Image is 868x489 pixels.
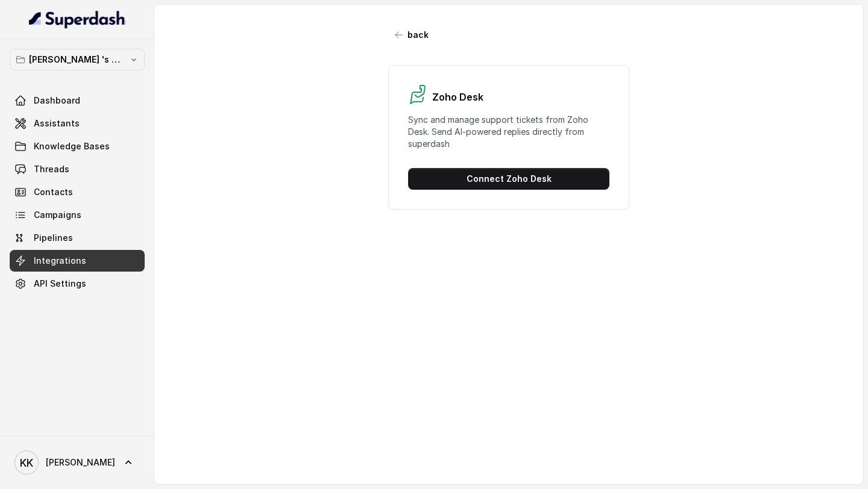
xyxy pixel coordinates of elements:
p: Zoho Desk [432,90,483,104]
span: Integrations [34,255,86,267]
img: light.svg [29,10,126,29]
p: [PERSON_NAME] 's Workspace [29,52,125,67]
button: back [388,24,436,46]
span: Threads [34,163,69,175]
span: Pipelines [34,232,73,244]
a: Dashboard [10,90,145,111]
a: API Settings [10,273,145,294]
span: Knowledge Bases [34,140,110,152]
a: Integrations [10,250,145,272]
a: [PERSON_NAME] [10,446,145,479]
button: Connect Zoho Desk [408,168,609,190]
a: Campaigns [10,204,145,226]
a: Contacts [10,181,145,203]
a: Assistants [10,113,145,134]
span: Assistants [34,117,80,129]
span: API Settings [34,278,86,290]
span: Contacts [34,186,73,198]
span: Campaigns [34,209,81,221]
text: KK [20,456,33,469]
a: Knowledge Bases [10,135,145,157]
span: Dashboard [34,95,80,107]
button: [PERSON_NAME] 's Workspace [10,49,145,70]
span: [PERSON_NAME] [46,456,115,469]
a: Pipelines [10,227,145,249]
p: Sync and manage support tickets from Zoho Desk. Send AI-powered replies directly from superdash [408,114,609,150]
a: Threads [10,158,145,180]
